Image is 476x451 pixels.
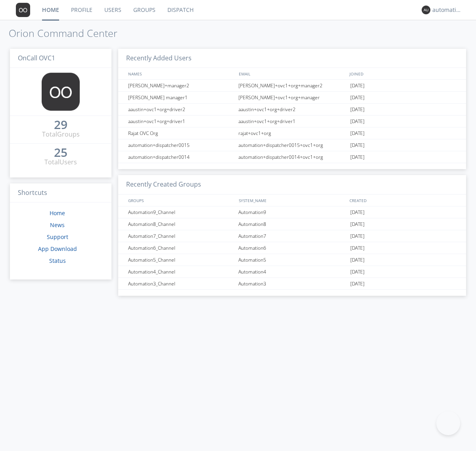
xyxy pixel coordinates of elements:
img: 373638.png [42,73,80,111]
span: [DATE] [350,104,365,116]
a: Home [50,209,65,217]
div: [PERSON_NAME]+ovc1+org+manager2 [236,80,348,91]
div: Automation9 [236,206,348,218]
div: 25 [54,148,67,156]
div: aaustin+ovc1+org+driver2 [236,104,348,115]
span: [DATE] [350,92,365,104]
a: [PERSON_NAME] manager1[PERSON_NAME]+ovc1+org+manager[DATE] [118,92,466,104]
div: 29 [54,121,67,129]
div: Automation6 [236,242,348,254]
a: automation+dispatcher0015automation+dispatcher0015+ovc1+org[DATE] [118,139,466,151]
a: App Download [38,245,77,252]
div: Automation5 [236,254,348,266]
div: aaustin+ovc1+org+driver2 [126,104,236,115]
span: [DATE] [350,254,365,266]
div: [PERSON_NAME]+manager2 [126,80,236,91]
a: aaustin+ovc1+org+driver1aaustin+ovc1+org+driver1[DATE] [118,116,466,127]
span: [DATE] [350,151,365,163]
div: Total Users [44,158,77,167]
div: SYSTEM_NAME [237,195,347,206]
a: [PERSON_NAME]+manager2[PERSON_NAME]+ovc1+org+manager2[DATE] [118,80,466,92]
a: Automation9_ChannelAutomation9[DATE] [118,206,466,218]
div: Automation3_Channel [126,278,236,289]
div: Rajat OVC Org [126,127,236,139]
div: [PERSON_NAME]+ovc1+org+manager [236,92,348,103]
a: Automation6_ChannelAutomation6[DATE] [118,242,466,254]
a: News [50,221,65,229]
img: 373638.png [16,3,30,17]
div: automation+dispatcher0014 [126,151,236,163]
div: Automation8 [236,218,348,230]
a: aaustin+ovc1+org+driver2aaustin+ovc1+org+driver2[DATE] [118,104,466,116]
h3: Shortcuts [10,183,111,203]
a: Automation3_ChannelAutomation3[DATE] [118,278,466,290]
div: rajat+ovc1+org [236,127,348,139]
span: [DATE] [350,266,365,278]
a: Automation7_ChannelAutomation7[DATE] [118,230,466,242]
span: [DATE] [350,242,365,254]
div: Automation5_Channel [126,254,236,266]
span: [DATE] [350,230,365,242]
div: Automation4 [236,266,348,278]
a: Automation4_ChannelAutomation4[DATE] [118,266,466,278]
div: Automation4_Channel [126,266,236,278]
div: CREATED [347,195,459,206]
h3: Recently Created Groups [118,175,466,195]
div: automation+dispatcher0014+ovc1+org [236,151,348,163]
div: Automation7_Channel [126,230,236,242]
div: automation+dispatcher0014 [432,6,462,14]
div: [PERSON_NAME] manager1 [126,92,236,103]
a: automation+dispatcher0014automation+dispatcher0014+ovc1+org[DATE] [118,151,466,163]
a: 25 [54,148,67,158]
a: Support [47,233,68,241]
div: Automation3 [236,278,348,289]
a: Automation8_ChannelAutomation8[DATE] [118,218,466,230]
img: 373638.png [422,6,430,14]
div: aaustin+ovc1+org+driver1 [126,116,236,127]
span: [DATE] [350,80,365,92]
a: Status [49,257,66,264]
div: Automation7 [236,230,348,242]
a: Automation5_ChannelAutomation5[DATE] [118,254,466,266]
div: NAMES [126,68,235,79]
a: Rajat OVC Orgrajat+ovc1+org[DATE] [118,127,466,139]
div: GROUPS [126,195,235,206]
span: [DATE] [350,139,365,151]
div: EMAIL [237,68,347,79]
span: [DATE] [350,206,365,218]
h3: Recently Added Users [118,49,466,68]
div: Total Groups [42,130,80,139]
span: OnCall OVC1 [18,54,55,62]
div: automation+dispatcher0015+ovc1+org [236,139,348,151]
div: Automation6_Channel [126,242,236,254]
div: aaustin+ovc1+org+driver1 [236,116,348,127]
span: [DATE] [350,278,365,290]
iframe: Toggle Customer Support [436,411,460,435]
div: JOINED [347,68,459,79]
span: [DATE] [350,218,365,230]
a: 29 [54,121,67,130]
span: [DATE] [350,116,365,127]
div: automation+dispatcher0015 [126,139,236,151]
div: Automation8_Channel [126,218,236,230]
span: [DATE] [350,127,365,139]
div: Automation9_Channel [126,206,236,218]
